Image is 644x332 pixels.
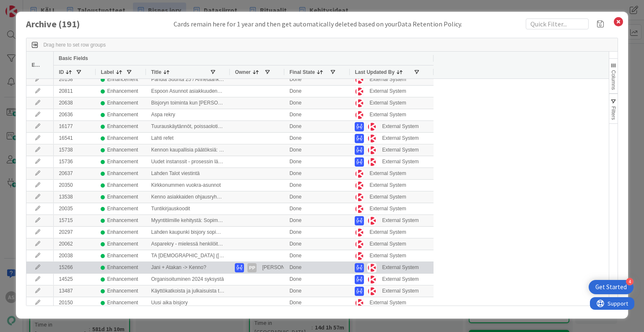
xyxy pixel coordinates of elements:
[54,274,96,285] div: 14525
[54,121,96,132] div: 16177
[355,87,364,96] img: ES
[18,1,38,11] span: Support
[54,156,96,167] div: 15736
[59,69,64,75] span: ID
[355,228,364,237] img: ES
[526,18,589,29] input: Quick Filter...
[355,69,395,75] span: Last Updated By
[107,86,138,97] div: Enhancement
[146,262,230,273] div: Jani + Atakan -> Kenno?
[369,98,406,108] div: External System
[107,298,138,308] div: Enhancement
[382,274,418,285] div: External System
[107,262,138,273] div: Enhancement
[367,157,377,167] img: ES
[284,203,350,214] div: Done
[284,156,350,167] div: Done
[367,263,377,272] img: ES
[54,97,96,109] div: 20638
[151,69,161,75] span: Title
[146,250,230,261] div: TA [DEMOGRAPHIC_DATA] ([PERSON_NAME])
[262,262,304,273] div: [PERSON_NAME]
[284,168,350,179] div: Done
[382,262,418,273] div: External System
[107,74,138,85] div: Enhancement
[146,238,230,250] div: Asparekry - mielessä henkilöitä, toinen [PERSON_NAME]? Substanssi...
[146,191,230,203] div: Kenno asiakkaiden ohjausryhmätoiminta, erityisesti TA ja Kenno
[54,144,96,156] div: 15738
[54,262,96,273] div: 15266
[107,98,138,108] div: Enhancement
[146,215,230,226] div: Myyntitiimille kehitystä: Sopimuspäivitykset
[284,285,350,297] div: Done
[107,145,138,155] div: Enhancement
[369,298,406,308] div: External System
[107,180,138,191] div: Enhancement
[54,238,96,250] div: 20062
[59,55,88,61] span: Basic Fields
[284,121,350,132] div: Done
[355,251,364,261] img: ES
[355,193,364,202] img: ES
[107,204,138,214] div: Enhancement
[289,69,315,75] span: Final State
[610,106,616,120] span: Filters
[367,134,377,143] img: ES
[174,19,462,29] div: Cards remain here for 1 year and then get automatically deleted based on your .
[107,227,138,238] div: Enhancement
[367,122,377,131] img: ES
[146,133,230,144] div: Lahti refet
[284,262,350,273] div: Done
[247,263,257,272] div: PP
[54,191,96,203] div: 13538
[367,275,377,284] img: ES
[107,274,138,285] div: Enhancement
[367,216,377,225] img: ES
[146,297,230,308] div: Uusi aika bisjory
[397,20,461,28] span: Data Retention Policy
[284,238,350,250] div: Done
[284,227,350,238] div: Done
[146,74,230,85] div: Pandia Suunta 25 / Annetaanko lippuja, missä vaiheessa ja [DEMOGRAPHIC_DATA].
[369,251,406,261] div: External System
[146,97,230,109] div: Bisjoryn toiminta kun [PERSON_NAME] ei paikalla
[107,157,138,167] div: Enhancement
[107,239,138,249] div: Enhancement
[284,250,350,261] div: Done
[107,192,138,202] div: Enhancement
[54,168,96,179] div: 20637
[54,74,96,85] div: 20158
[382,145,418,155] div: External System
[107,110,138,120] div: Enhancement
[355,298,364,308] img: ES
[54,250,96,261] div: 20038
[369,192,406,202] div: External System
[369,204,406,214] div: External System
[610,70,616,90] span: Columns
[146,86,230,97] div: Espoon Asunnot asiakkuudenhallinta
[43,42,106,48] div: Row Groups
[54,133,96,144] div: 16541
[26,19,110,29] h1: Archive ( 191 )
[369,86,406,97] div: External System
[355,181,364,190] img: ES
[284,97,350,109] div: Done
[369,168,406,179] div: External System
[382,133,418,144] div: External System
[146,156,230,167] div: Uudet instanssit - prosessin läpikäynti yhdessä
[284,109,350,120] div: Done
[382,215,418,226] div: External System
[54,227,96,238] div: 20297
[369,227,406,238] div: External System
[355,99,364,108] img: ES
[146,227,230,238] div: Lahden kaupunki bisjory sopimusvaikutukset
[367,287,377,296] img: ES
[107,251,138,261] div: Enhancement
[54,285,96,297] div: 13487
[284,215,350,226] div: Done
[626,278,634,285] div: 4
[284,133,350,144] div: Done
[284,74,350,85] div: Done
[54,180,96,191] div: 20350
[284,86,350,97] div: Done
